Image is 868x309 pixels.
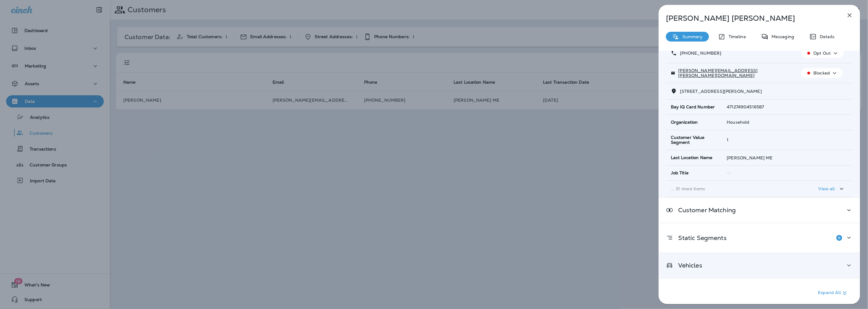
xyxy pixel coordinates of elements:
[675,68,792,78] p: [PERSON_NAME][EMAIL_ADDRESS][PERSON_NAME][DOMAIN_NAME]
[671,155,713,160] span: Last Location Name
[666,14,833,23] p: [PERSON_NAME] [PERSON_NAME]
[680,89,762,94] span: [STREET_ADDRESS][PERSON_NAME]
[833,232,845,244] button: Add to Static Segment
[727,170,731,176] span: --
[727,137,729,143] span: 1
[816,183,848,194] button: View all
[819,186,835,191] p: View all
[671,170,689,176] span: Job Title
[677,51,722,56] p: [PHONE_NUMBER]
[725,34,746,39] p: Timeline
[727,104,764,110] span: 471274904516587
[818,289,848,297] p: Expand All
[816,288,851,299] button: Expand All
[671,186,792,191] p: ... 31 more items
[679,34,703,39] p: Summary
[727,155,773,161] span: [PERSON_NAME] ME
[673,208,736,213] p: Customer Matching
[673,235,727,240] p: Static Segments
[801,68,843,78] button: Blocked
[727,119,750,125] span: Household
[813,71,830,75] p: Blocked
[671,120,698,125] span: Organization
[813,51,831,56] p: Opt Out
[769,34,794,39] p: Messaging
[801,48,844,58] button: Opt Out
[671,135,717,145] span: Customer Value Segment
[671,104,715,110] span: Bay IQ Card Number
[673,263,702,268] p: Vehicles
[817,34,834,39] p: Details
